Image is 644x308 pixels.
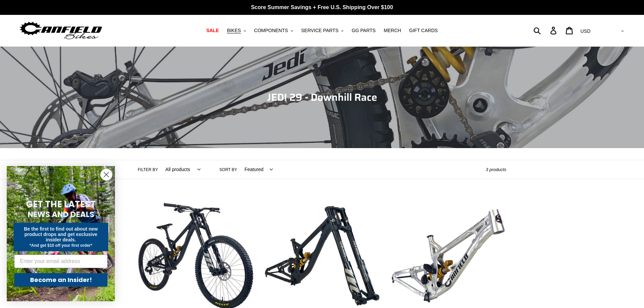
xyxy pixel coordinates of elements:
a: GG PARTS [348,26,379,35]
button: BIKES [223,26,249,35]
span: COMPONENTS [254,28,288,33]
span: MERCH [384,28,401,33]
button: Close dialog [100,169,112,181]
img: Canfield Bikes [19,20,103,41]
span: 3 products [486,167,506,172]
label: Filter by [138,167,158,173]
button: COMPONENTS [251,26,296,35]
a: MERCH [380,26,404,35]
span: BIKES [227,28,241,33]
button: Become an Insider! [14,273,108,287]
input: Enter your email address [14,255,108,268]
span: GG PARTS [352,28,376,33]
span: *And get $10 off your first order* [29,243,92,248]
span: SERVICE PARTS [301,28,338,33]
a: SALE [203,26,222,35]
input: Search [537,23,554,38]
a: GIFT CARDS [406,26,441,35]
span: GIFT CARDS [409,28,438,33]
span: SALE [206,28,219,33]
span: Be the first to find out about new product drops and get exclusive insider deals. [24,226,98,242]
label: Sort by [219,167,237,173]
button: SERVICE PARTS [298,26,347,35]
span: GET THE LATEST [26,198,96,210]
span: JEDI 29 - Downhill Race [267,89,377,105]
span: NEWS AND DEALS [28,209,94,220]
